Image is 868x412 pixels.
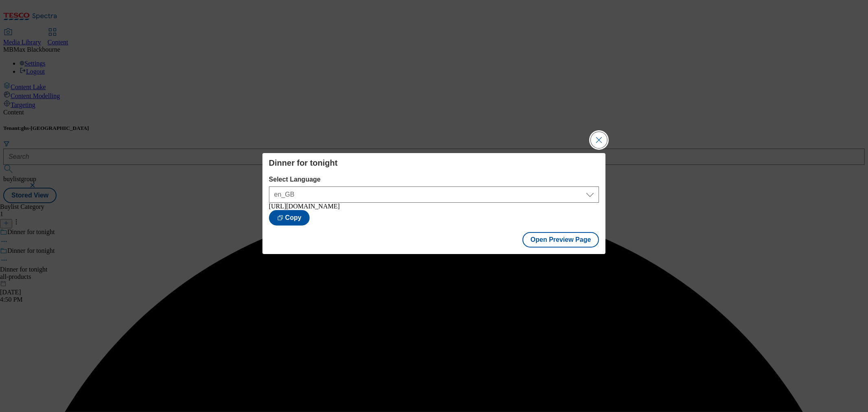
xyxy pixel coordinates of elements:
[269,203,599,210] div: [URL][DOMAIN_NAME]
[269,210,310,226] button: Copy
[269,176,599,183] label: Select Language
[262,153,606,254] div: Modal
[523,232,599,248] button: Open Preview Page
[269,158,599,168] h4: Dinner for tonight
[591,132,607,148] button: Close Modal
